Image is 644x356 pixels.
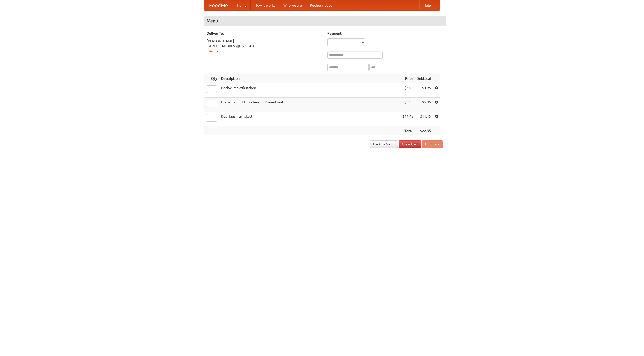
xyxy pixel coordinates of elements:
[219,83,400,98] td: Bockwurst Würstchen
[219,74,400,83] th: Description
[204,16,446,26] h4: Menu
[251,0,279,10] a: How it works
[415,112,433,126] td: $11.45
[415,98,433,112] td: $5.95
[207,31,322,36] h5: Deliver To:
[422,140,443,148] button: Purchase
[400,74,415,83] th: Price
[279,0,306,10] a: Who we are
[399,140,421,148] a: Clear Cart
[204,0,233,10] a: FoodMe
[306,0,336,10] a: Recipe videos
[327,31,443,36] h5: Payment:
[233,0,251,10] a: Home
[207,49,219,53] a: Change
[419,0,435,10] a: Help
[400,112,415,126] td: $11.45
[400,83,415,98] td: $4.95
[400,126,415,136] th: Total:
[219,112,400,126] td: Das Hausmannskost
[207,38,322,44] div: [PERSON_NAME]
[400,98,415,112] td: $5.95
[415,126,433,136] th: $22.35
[204,74,219,83] th: Qty
[219,98,400,112] td: Bratwurst mit Brötchen und Sauerkraut
[415,83,433,98] td: $4.95
[370,140,398,148] a: Back to Menu
[415,74,433,83] th: Subtotal
[207,44,322,49] div: [STREET_ADDRESS][US_STATE]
